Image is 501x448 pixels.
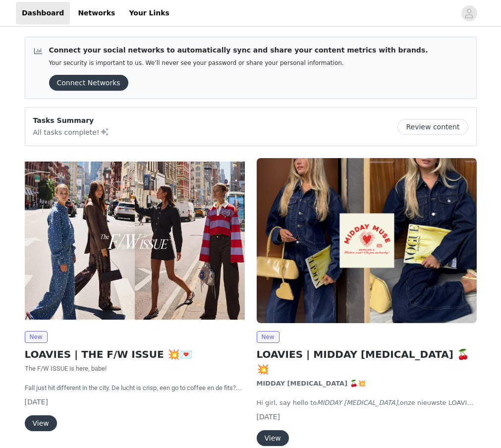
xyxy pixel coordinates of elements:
[257,380,366,387] strong: MIDDAY [MEDICAL_DATA] 🍒💥
[257,413,280,421] span: [DATE]
[397,119,468,135] button: Review content
[257,398,477,408] p: Hi girl, say hello to onze nieuwste LOAVIES drop, helemaal klaar om jouw end-of-summer vibe te ow...
[257,331,279,343] span: New
[25,347,245,362] h2: LOAVIES | THE F/W ISSUE 💥💌
[123,2,175,24] a: Your Links
[25,415,57,431] button: View
[49,45,428,56] p: Connect your social networks to automatically sync and share your content metrics with brands.
[33,126,110,138] p: All tasks complete!
[257,158,477,323] img: LOAVIES
[257,435,289,442] a: View
[25,158,245,323] img: LOAVIES
[72,2,121,24] a: Networks
[25,331,48,343] span: New
[317,399,400,406] em: MIDDAY [MEDICAL_DATA],
[257,430,289,446] button: View
[257,347,477,377] h2: LOAVIES | MIDDAY [MEDICAL_DATA] 🍒💥
[25,365,107,372] span: The F/W ISSUE is here, babe!
[33,115,110,126] p: Tasks Summary
[25,398,48,406] span: [DATE]
[25,384,242,421] span: Fall just hit different in the city. De lucht is crisp, een go to coffee en de fits? On point. De...
[49,59,428,67] p: Your security is important to us. We’ll never see your password or share your personal information.
[25,420,57,427] a: View
[16,2,70,24] a: Dashboard
[464,5,474,21] div: avatar
[49,75,128,91] button: Connect Networks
